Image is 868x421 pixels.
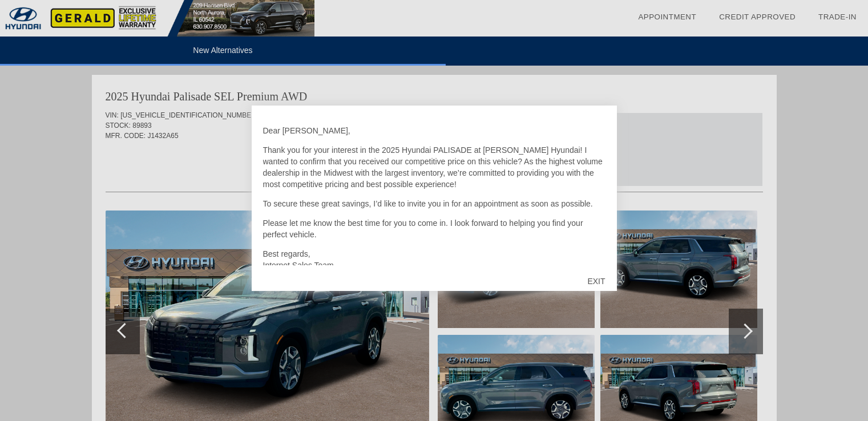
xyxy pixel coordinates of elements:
a: Credit Approved [719,13,796,21]
p: Please let me know the best time for you to come in. I look forward to helping you find your perf... [263,217,605,240]
a: Appointment [638,13,696,21]
p: To secure these great savings, I’d like to invite you in for an appointment as soon as possible. [263,198,605,209]
div: EXIT [576,264,616,298]
p: Thank you for your interest in the 2025 Hyundai PALISADE at [PERSON_NAME] Hyundai! I wanted to co... [263,144,605,190]
p: Dear [PERSON_NAME], [263,125,605,136]
a: Trade-In [818,13,857,21]
p: Best regards, Internet Sales Team [PERSON_NAME] [263,248,605,282]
